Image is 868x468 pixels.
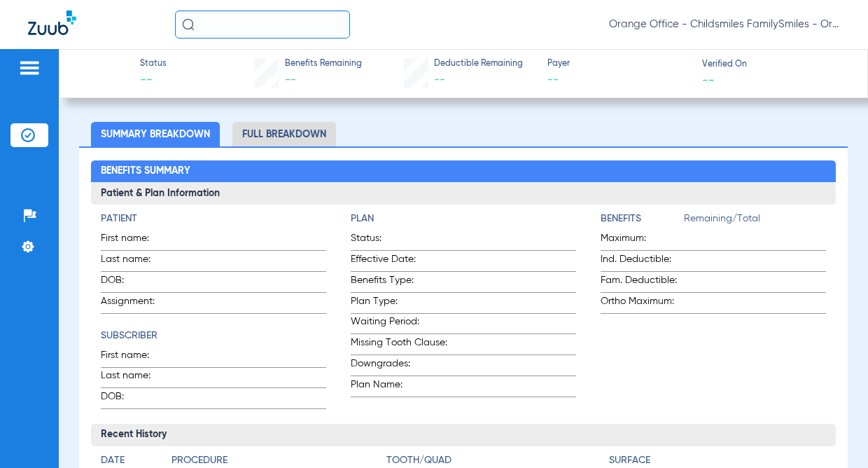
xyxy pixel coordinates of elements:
h4: Patient [101,212,326,226]
li: Full Breakdown [232,122,336,146]
app-breakdown-title: Benefits [601,212,684,231]
h4: Subscriber [101,329,326,343]
span: Orange Office - Childsmiles FamilySmiles - Orange St Dental Associates LLC - Orange General DBA A... [609,18,840,32]
h4: Procedure [171,453,381,468]
span: -- [140,71,167,89]
h4: Plan [351,212,576,226]
iframe: Chat Widget [798,401,868,468]
img: hamburger-icon [18,60,41,76]
img: Zuub Logo [28,11,76,35]
span: -- [285,74,296,85]
input: Search for patients [175,11,350,39]
h3: Recent History [91,424,835,446]
span: Maximum: [601,231,684,250]
span: Plan Name: [351,378,454,397]
h4: Surface [609,453,826,468]
span: -- [547,71,690,89]
span: Assignment: [101,294,169,313]
span: Effective Date: [351,252,454,271]
span: First name: [101,348,169,367]
span: First name: [101,231,169,250]
span: Payer [547,58,690,71]
span: Plan Type: [351,294,454,313]
span: Waiting Period: [351,315,454,333]
li: Summary Breakdown [91,122,220,146]
span: Benefits Type: [351,273,454,292]
h4: Tooth/Quad [386,453,603,468]
img: Search Icon [182,18,195,31]
span: Status [140,58,167,71]
span: Fam. Deductible: [601,273,684,292]
span: -- [434,74,445,85]
span: -- [702,72,715,87]
span: DOB: [101,390,169,408]
span: Remaining/Total [684,212,826,231]
span: Benefits Remaining [285,58,362,71]
h4: Benefits [601,212,684,226]
span: Missing Tooth Clause: [351,336,454,355]
h4: Date [101,453,160,468]
span: Last name: [101,252,169,271]
span: Verified On [702,59,845,71]
h2: Benefits Summary [91,160,835,183]
span: Downgrades: [351,357,454,376]
span: DOB: [101,273,169,292]
span: Ind. Deductible: [601,252,684,271]
span: Status: [351,231,454,250]
span: Deductible Remaining [434,58,523,71]
h3: Patient & Plan Information [91,182,835,205]
span: Last name: [101,369,169,387]
span: Ortho Maximum: [601,294,684,313]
